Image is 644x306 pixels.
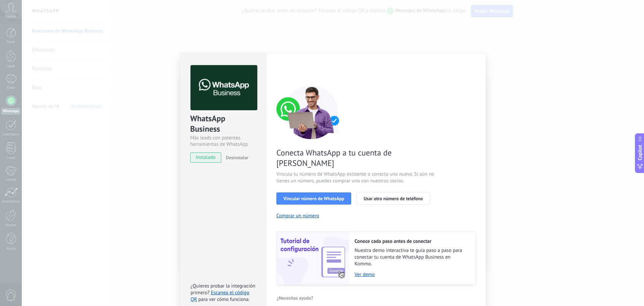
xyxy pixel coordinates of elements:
a: Ver demo [355,271,469,278]
span: Vincula tu número de WhatsApp existente o conecta uno nuevo. Si aún no tienes un número, puedes c... [276,171,436,184]
span: Desinstalar [226,155,248,161]
span: ¿Quieres probar la integración primero? [191,283,256,296]
img: connect number [276,85,347,139]
div: Más leads con potentes herramientas de WhatsApp [190,135,256,147]
button: ¿Necesitas ayuda? [276,293,314,303]
span: Copilot [637,145,643,160]
span: Conecta WhatsApp a tu cuenta de [PERSON_NAME] [276,147,436,168]
span: para ver cómo funciona. [198,296,250,303]
span: instalado [191,152,221,163]
img: logo_main.png [191,65,257,111]
button: Desinstalar [223,152,248,163]
span: Usar otro número de teléfono [364,196,423,201]
span: Nuestra demo interactiva te guía paso a paso para conectar tu cuenta de WhatsApp Business en Kommo. [355,247,469,267]
div: WhatsApp Business [190,113,256,135]
button: Comprar un número [276,213,319,219]
button: Usar otro número de teléfono [357,192,430,205]
span: Vincular número de WhatsApp [283,196,344,201]
a: Escanea el código QR [191,290,249,303]
h2: Conoce cada paso antes de conectar [355,238,469,245]
button: Vincular número de WhatsApp [276,192,351,205]
span: ¿Necesitas ayuda? [277,296,313,300]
